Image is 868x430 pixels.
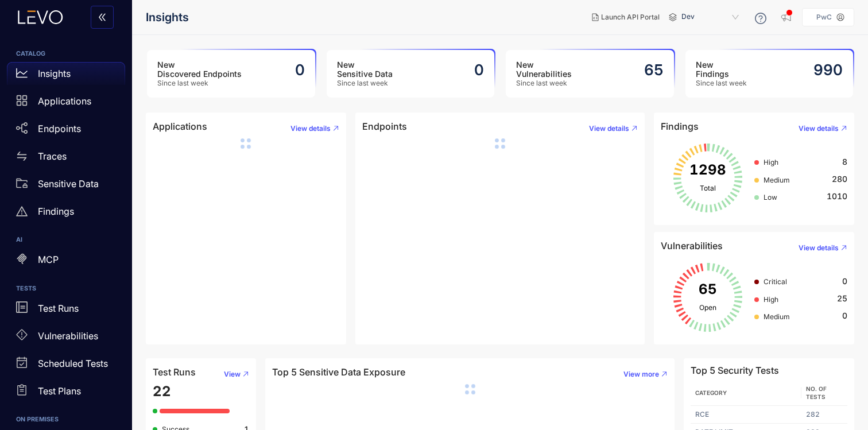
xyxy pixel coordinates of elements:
[38,68,71,79] p: Insights
[764,312,790,321] span: Medium
[91,6,114,29] button: double-left
[583,8,669,26] button: Launch API Portal
[16,416,116,423] h6: ON PREMISES
[7,172,125,200] a: Sensitive Data
[837,294,847,303] span: 25
[661,121,699,131] h4: Findings
[789,239,847,257] button: View details
[38,123,81,134] p: Endpoints
[38,254,59,265] p: MCP
[516,60,572,79] h3: New Vulnerabilities
[337,60,393,79] h3: New Sensitive Data
[601,13,660,21] span: Launch API Portal
[38,303,79,313] p: Test Runs
[16,150,28,162] span: swap
[623,370,659,378] span: View more
[842,157,847,166] span: 8
[691,406,801,424] td: RCE
[215,365,249,383] button: View
[695,389,727,396] span: Category
[362,121,407,131] h4: Endpoints
[7,200,125,227] a: Findings
[38,358,108,369] p: Scheduled Tests
[7,62,125,90] a: Insights
[16,206,28,217] span: warning
[801,406,847,424] td: 282
[157,79,242,87] span: Since last week
[764,158,778,166] span: High
[281,119,339,138] button: View details
[799,244,839,252] span: View details
[842,311,847,320] span: 0
[691,365,779,375] h4: Top 5 Security Tests
[764,176,790,184] span: Medium
[842,277,847,286] span: 0
[764,295,778,304] span: High
[224,370,241,378] span: View
[696,79,747,87] span: Since last week
[644,61,664,79] h2: 65
[799,125,839,133] span: View details
[295,61,305,79] h2: 0
[290,125,331,133] span: View details
[38,331,98,341] p: Vulnerabilities
[589,125,629,133] span: View details
[7,297,125,324] a: Test Runs
[38,386,81,396] p: Test Plans
[832,175,847,184] span: 280
[614,365,668,383] button: View more
[474,61,484,79] h2: 0
[16,237,116,243] h6: AI
[98,13,107,23] span: double-left
[272,367,405,377] h4: Top 5 Sensitive Data Exposure
[153,121,207,131] h4: Applications
[38,179,99,189] p: Sensitive Data
[16,51,116,57] h6: CATALOG
[7,90,125,117] a: Applications
[7,117,125,145] a: Endpoints
[7,145,125,172] a: Traces
[16,285,116,292] h6: TESTS
[806,385,827,400] span: No. of Tests
[580,119,638,138] button: View details
[661,241,723,251] h4: Vulnerabilities
[827,192,847,201] span: 1010
[681,8,741,26] span: Dev
[764,193,777,202] span: Low
[764,277,787,286] span: Critical
[157,60,242,79] h3: New Discovered Endpoints
[153,383,171,400] span: 22
[337,79,393,87] span: Since last week
[813,61,843,79] h2: 990
[146,11,189,24] span: Insights
[816,13,832,21] p: PwC
[7,379,125,407] a: Test Plans
[7,352,125,379] a: Scheduled Tests
[516,79,572,87] span: Since last week
[153,367,196,377] h4: Test Runs
[38,206,74,216] p: Findings
[7,324,125,352] a: Vulnerabilities
[696,60,747,79] h3: New Findings
[38,96,91,106] p: Applications
[7,249,125,276] a: MCP
[38,151,67,161] p: Traces
[789,119,847,138] button: View details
